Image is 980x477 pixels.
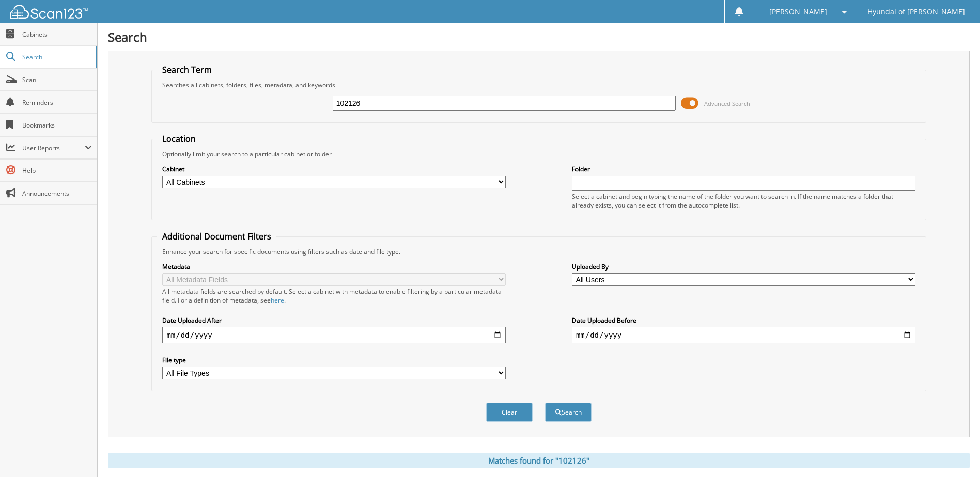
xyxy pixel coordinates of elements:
[162,165,506,173] label: Cabinet
[157,64,217,75] legend: Search Term
[157,81,920,89] div: Searches all cabinets, folders, files, metadata, and keywords
[545,403,592,422] button: Search
[572,262,915,271] label: Uploaded By
[162,327,506,343] input: start
[572,192,915,210] div: Select a cabinet and begin typing the name of the folder you want to search in. If the name match...
[22,166,92,175] span: Help
[108,453,970,468] div: Matches found for "102126"
[572,327,915,343] input: end
[157,247,920,256] div: Enhance your search for specific documents using filters such as date and file type.
[22,98,92,107] span: Reminders
[22,121,92,130] span: Bookmarks
[572,316,915,325] label: Date Uploaded Before
[22,30,92,39] span: Cabinets
[108,28,970,45] h1: Search
[157,150,920,158] div: Optionally limit your search to a particular cabinet or folder
[162,287,506,305] div: All metadata fields are searched by default. Select a cabinet with metadata to enable filtering b...
[867,9,965,15] span: Hyundai of [PERSON_NAME]
[22,144,85,152] span: User Reports
[704,100,750,107] span: Advanced Search
[486,403,533,422] button: Clear
[162,356,506,364] label: File type
[162,262,506,271] label: Metadata
[22,53,90,61] span: Search
[572,165,915,173] label: Folder
[10,5,88,19] img: scan123-logo-white.svg
[271,296,284,305] a: here
[157,231,276,242] legend: Additional Document Filters
[157,133,201,145] legend: Location
[162,316,506,325] label: Date Uploaded After
[22,189,92,198] span: Announcements
[22,75,92,84] span: Scan
[769,9,827,15] span: [PERSON_NAME]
